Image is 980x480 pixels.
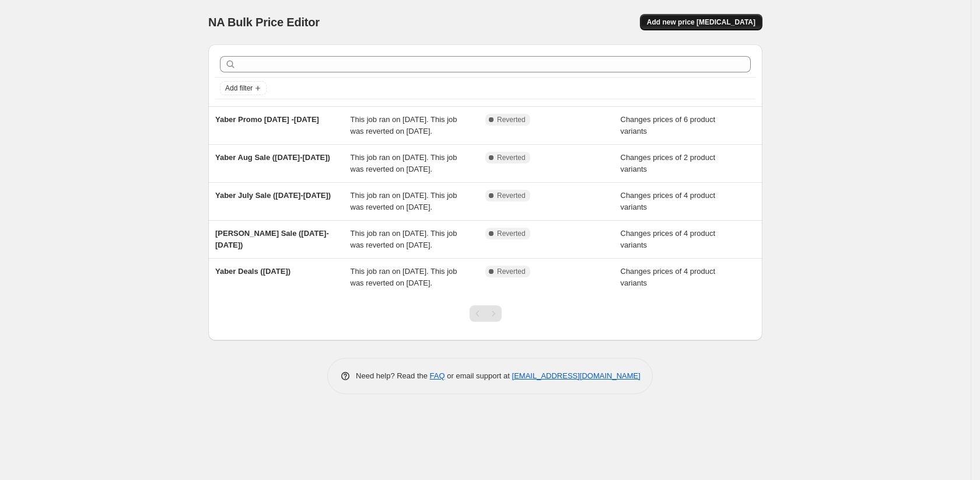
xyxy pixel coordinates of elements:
[215,115,319,124] span: Yaber Promo [DATE] -[DATE]
[647,18,755,27] span: Add new price [MEDICAL_DATA]
[445,371,512,380] span: or email support at
[470,305,502,322] nav: Pagination
[356,371,430,380] span: Need help? Read the
[621,115,716,135] span: Changes prices of 6 product variants
[497,153,526,162] span: Reverted
[225,84,253,93] span: Add filter
[640,14,762,30] button: Add new price [MEDICAL_DATA]
[215,229,329,249] span: [PERSON_NAME] Sale ([DATE]-[DATE])
[621,191,716,211] span: Changes prices of 4 product variants
[351,191,457,211] span: This job ran on [DATE]. This job was reverted on [DATE].
[512,371,640,380] a: [EMAIL_ADDRESS][DOMAIN_NAME]
[351,229,457,249] span: This job ran on [DATE]. This job was reverted on [DATE].
[497,267,526,276] span: Reverted
[208,16,320,29] span: NA Bulk Price Editor
[351,153,457,173] span: This job ran on [DATE]. This job was reverted on [DATE].
[621,267,716,287] span: Changes prices of 4 product variants
[351,115,457,135] span: This job ran on [DATE]. This job was reverted on [DATE].
[351,267,457,287] span: This job ran on [DATE]. This job was reverted on [DATE].
[215,191,331,200] span: Yaber July Sale ([DATE]-[DATE])
[621,229,716,249] span: Changes prices of 4 product variants
[215,153,330,162] span: Yaber Aug Sale ([DATE]-[DATE])
[430,371,445,380] a: FAQ
[220,81,267,95] button: Add filter
[497,191,526,200] span: Reverted
[621,153,716,173] span: Changes prices of 2 product variants
[497,115,526,124] span: Reverted
[497,229,526,238] span: Reverted
[215,267,290,276] span: Yaber Deals ([DATE])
